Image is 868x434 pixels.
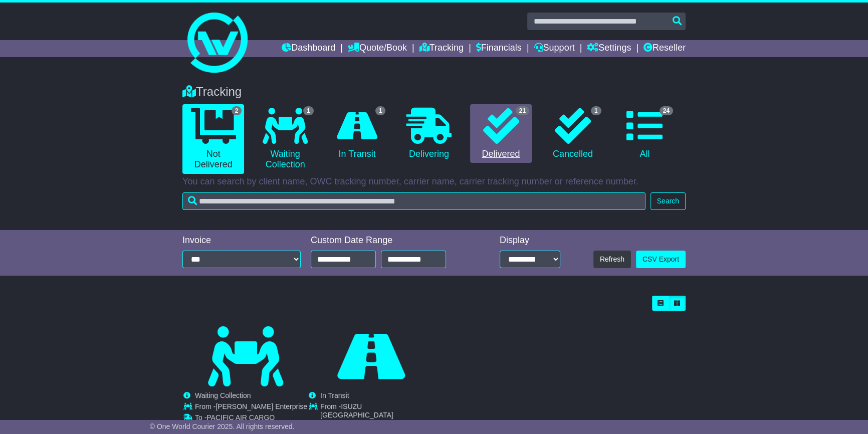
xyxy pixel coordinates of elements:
[195,402,307,413] td: From -
[614,104,676,163] a: 24 All
[476,40,522,57] a: Financials
[470,104,532,163] a: 21 Delivered
[150,422,295,430] span: © One World Courier 2025. All rights reserved.
[591,106,601,115] span: 1
[182,176,686,187] p: You can search by client name, OWC tracking number, carrier name, carrier tracking number or refe...
[348,40,407,57] a: Quote/Book
[326,104,388,163] a: 1 In Transit
[643,40,686,57] a: Reseller
[311,235,472,246] div: Custom Date Range
[182,235,301,246] div: Invoice
[177,85,691,99] div: Tracking
[206,413,275,421] span: PACIFIC AIR CARGO
[534,40,574,57] a: Support
[650,192,686,210] button: Search
[282,40,335,57] a: Dashboard
[636,251,686,268] a: CSV Export
[660,106,673,115] span: 24
[303,106,314,115] span: 1
[542,104,603,163] a: 1 Cancelled
[320,391,349,399] span: In Transit
[593,251,631,268] button: Refresh
[232,106,242,115] span: 2
[500,235,560,246] div: Display
[195,413,307,424] td: To -
[182,104,244,174] a: 2 Not Delivered
[419,40,464,57] a: Tracking
[587,40,631,57] a: Settings
[398,104,460,163] a: Delivering
[516,106,529,115] span: 21
[375,106,386,115] span: 1
[320,402,433,422] td: From -
[215,402,307,410] span: [PERSON_NAME] Enterprise
[320,402,393,419] span: ISUZU [GEOGRAPHIC_DATA]
[195,391,251,399] span: Waiting Collection
[254,104,316,174] a: 1 Waiting Collection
